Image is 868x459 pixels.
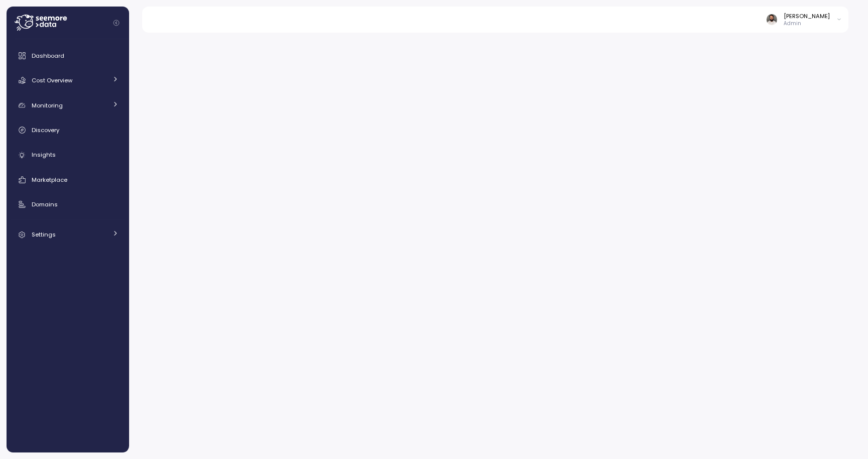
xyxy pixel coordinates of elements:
[11,170,125,190] a: Marketplace
[32,101,63,109] span: Monitoring
[32,231,56,239] span: Settings
[11,194,125,214] a: Domains
[110,19,123,27] button: Collapse navigation
[32,126,59,134] span: Discovery
[32,52,64,60] span: Dashboard
[32,151,56,159] span: Insights
[11,224,125,245] a: Settings
[32,200,58,208] span: Domains
[11,120,125,140] a: Discovery
[32,76,72,84] span: Cost Overview
[11,70,125,90] a: Cost Overview
[11,95,125,116] a: Monitoring
[784,12,830,20] div: [PERSON_NAME]
[767,14,777,25] img: ACg8ocLskjvUhBDgxtSFCRx4ztb74ewwa1VrVEuDBD_Ho1mrTsQB-QE=s96-c
[32,176,67,184] span: Marketplace
[784,20,830,27] p: Admin
[11,46,125,66] a: Dashboard
[11,145,125,165] a: Insights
